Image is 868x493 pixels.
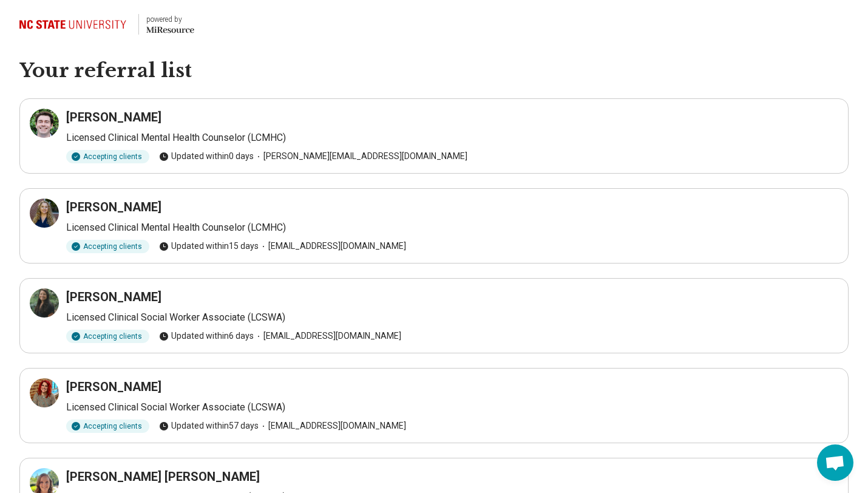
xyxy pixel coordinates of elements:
[66,378,161,395] h3: [PERSON_NAME]
[817,444,853,481] div: Open chat
[159,330,254,342] span: Updated within 6 days
[66,131,838,145] p: Licensed Clinical Mental Health Counselor (LCMHC)
[254,150,467,163] span: [PERSON_NAME][EMAIL_ADDRESS][DOMAIN_NAME]
[66,420,149,433] div: Accepting clients
[66,240,149,253] div: Accepting clients
[66,288,161,305] h3: [PERSON_NAME]
[254,330,401,342] span: [EMAIL_ADDRESS][DOMAIN_NAME]
[66,400,838,415] p: Licensed Clinical Social Worker Associate (LCSWA)
[159,240,259,253] span: Updated within 15 days
[66,109,161,126] h3: [PERSON_NAME]
[159,420,259,432] span: Updated within 57 days
[146,14,194,25] div: powered by
[66,220,838,235] p: Licensed Clinical Mental Health Counselor (LCMHC)
[259,420,406,432] span: [EMAIL_ADDRESS][DOMAIN_NAME]
[66,468,260,485] h3: [PERSON_NAME] [PERSON_NAME]
[66,310,838,325] p: Licensed Clinical Social Worker Associate (LCSWA)
[259,240,406,253] span: [EMAIL_ADDRESS][DOMAIN_NAME]
[19,58,849,84] h1: Your referral list
[66,330,149,343] div: Accepting clients
[19,10,131,39] img: North Carolina State University
[19,10,194,39] a: North Carolina State University powered by
[159,150,254,163] span: Updated within 0 days
[66,150,149,163] div: Accepting clients
[66,199,161,216] h3: [PERSON_NAME]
